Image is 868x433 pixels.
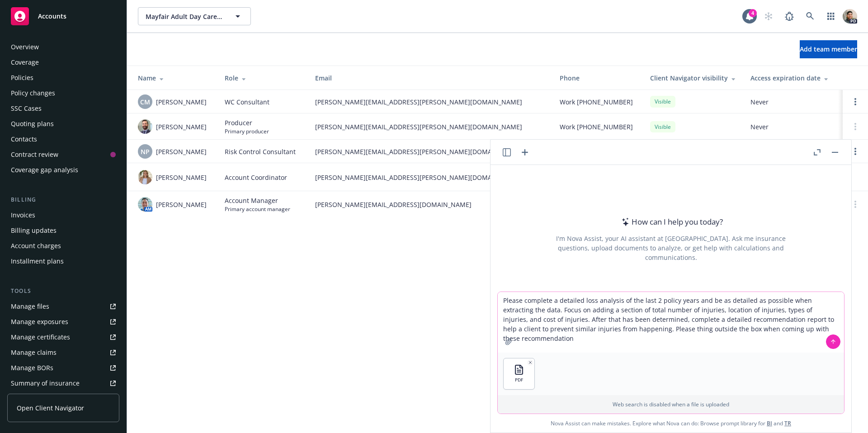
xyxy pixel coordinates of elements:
span: NP [141,147,150,156]
div: Email [315,73,545,83]
img: photo [138,119,152,134]
div: How can I help you today? [619,216,723,228]
a: Overview [7,40,119,54]
a: Manage exposures [7,315,119,329]
div: Overview [11,40,39,54]
a: Report a Bug [780,7,798,25]
div: I'm Nova Assist, your AI assistant at [GEOGRAPHIC_DATA]. Ask me insurance questions, upload docum... [544,234,798,262]
a: Billing updates [7,223,119,238]
a: Manage claims [7,345,119,360]
a: SSC Cases [7,101,119,116]
a: Manage files [7,299,119,314]
div: Access expiration date [750,73,835,83]
span: [PERSON_NAME] [156,173,207,182]
a: Search [801,7,819,25]
div: Manage certificates [11,330,70,344]
img: photo [138,197,152,212]
div: Billing [7,195,119,204]
div: Role [225,73,301,83]
a: Manage BORs [7,361,119,375]
a: Coverage [7,55,119,70]
span: [PERSON_NAME][EMAIL_ADDRESS][DOMAIN_NAME] [315,200,545,209]
span: Nova Assist can make mistakes. Explore what Nova can do: Browse prompt library for and [494,414,848,433]
span: Open Client Navigator [17,403,84,413]
div: Coverage gap analysis [11,163,78,177]
span: [PERSON_NAME][EMAIL_ADDRESS][PERSON_NAME][DOMAIN_NAME] [315,122,545,132]
button: Mayfair Adult Day Care, Inc. [138,7,251,25]
div: Contract review [11,147,58,162]
a: Summary of insurance [7,376,119,391]
a: Start snowing [759,7,778,25]
a: Accounts [7,4,119,29]
div: Client Navigator visibility [650,73,736,83]
div: Policy changes [11,86,55,100]
span: Risk Control Consultant [225,147,296,156]
span: [PERSON_NAME][EMAIL_ADDRESS][PERSON_NAME][DOMAIN_NAME] [315,173,545,182]
div: Invoices [11,208,35,222]
a: Manage certificates [7,330,119,344]
div: Phone [560,73,636,83]
div: Manage files [11,299,49,314]
a: Policies [7,71,119,85]
div: Quoting plans [11,117,54,131]
span: Work [PHONE_NUMBER] [560,97,633,107]
span: Account Coordinator [225,173,287,182]
a: Policy changes [7,86,119,100]
a: Contract review [7,147,119,162]
div: Policies [11,71,33,85]
span: [PERSON_NAME] [156,122,207,132]
a: TR [784,419,791,427]
a: Account charges [7,239,119,253]
span: Accounts [38,13,66,20]
button: Add team member [800,40,857,58]
div: Coverage [11,55,39,70]
span: Work [PHONE_NUMBER] [560,122,633,132]
div: Manage claims [11,345,57,360]
button: PDF [504,358,534,389]
span: [PERSON_NAME] [156,97,207,107]
img: photo [843,9,857,24]
div: Name [138,73,210,83]
a: Coverage gap analysis [7,163,119,177]
span: Never [750,122,835,132]
a: Quoting plans [7,117,119,131]
div: Manage BORs [11,361,53,375]
div: Visible [650,121,675,132]
span: [PERSON_NAME] [156,200,207,209]
div: Installment plans [11,254,64,268]
a: Open options [850,96,861,107]
div: Tools [7,287,119,296]
span: Add team member [800,45,857,53]
a: Installment plans [7,254,119,268]
div: SSC Cases [11,101,42,116]
textarea: Please complete a detailed loss analysis of the last 2 policy years and be as detailed as possibl... [498,292,844,353]
div: 4 [749,9,757,17]
span: [PERSON_NAME][EMAIL_ADDRESS][PERSON_NAME][DOMAIN_NAME] [315,97,545,107]
span: WC Consultant [225,97,269,107]
div: Contacts [11,132,37,146]
span: Primary account manager [225,205,290,213]
span: Primary producer [225,127,269,135]
div: Summary of insurance [11,376,80,391]
span: Never [750,97,835,107]
span: CM [140,97,150,107]
span: Account Manager [225,196,290,205]
a: Open options [850,146,861,157]
div: Billing updates [11,223,57,238]
a: Invoices [7,208,119,222]
div: Visible [650,96,675,107]
div: Manage exposures [11,315,68,329]
span: [PERSON_NAME] [156,147,207,156]
div: Account charges [11,239,61,253]
span: Producer [225,118,269,127]
p: Web search is disabled when a file is uploaded [503,400,839,408]
img: photo [138,170,152,184]
span: Mayfair Adult Day Care, Inc. [146,12,224,21]
a: Contacts [7,132,119,146]
span: PDF [515,377,523,383]
a: Switch app [822,7,840,25]
a: BI [767,419,772,427]
span: [PERSON_NAME][EMAIL_ADDRESS][PERSON_NAME][DOMAIN_NAME] [315,147,545,156]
